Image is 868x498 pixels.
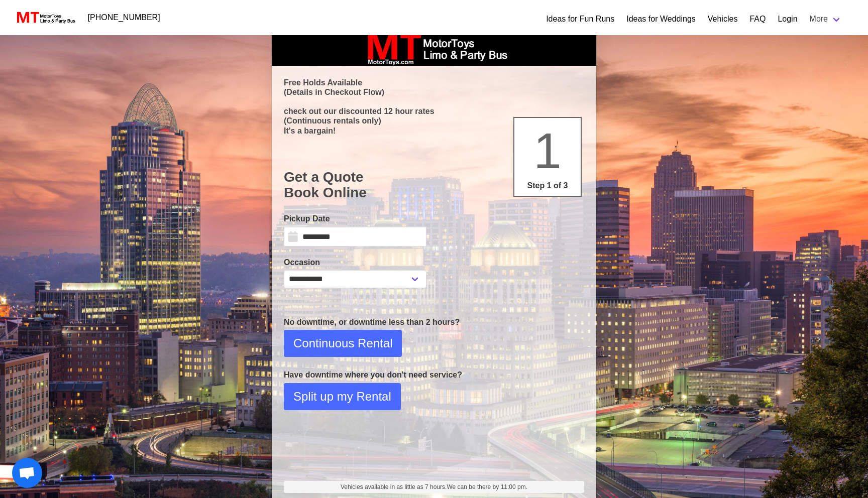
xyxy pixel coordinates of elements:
span: Vehicles available in as little as 7 hours. [341,482,527,491]
a: Ideas for Weddings [626,13,696,25]
span: Split up my Rental [293,388,391,406]
label: Pickup Date [284,213,426,225]
button: Split up my Rental [284,383,401,410]
p: (Details in Checkout Flow) [284,87,584,97]
span: Continuous Rental [293,334,392,352]
h1: Get a Quote Book Online [284,169,584,201]
p: No downtime, or downtime less than 2 hours? [284,316,584,328]
a: Login [778,13,797,25]
p: (Continuous rentals only) [284,116,584,126]
span: 1 [533,122,562,179]
p: Have downtime where you don't need service? [284,369,584,381]
p: check out our discounted 12 hour rates [284,106,584,116]
label: Occasion [284,257,426,269]
img: box_logo_brand.jpeg [359,30,509,66]
button: Continuous Rental [284,330,402,357]
a: More [804,9,848,29]
p: Step 1 of 3 [518,180,577,192]
a: Ideas for Fun Runs [546,13,614,25]
span: We can be there by 11:00 pm. [447,483,527,490]
a: FAQ [749,13,766,25]
p: Free Holds Available [284,78,584,87]
a: [PHONE_NUMBER] [82,8,166,28]
img: MotorToys Logo [14,11,76,25]
a: Open chat [12,458,42,488]
p: It's a bargain! [284,126,584,136]
a: Vehicles [708,13,738,25]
